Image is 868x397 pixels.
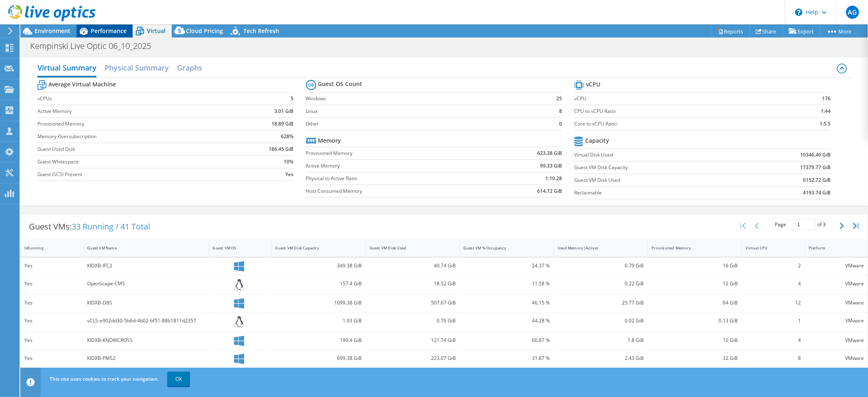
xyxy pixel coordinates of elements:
label: Linux [306,107,539,115]
div: VMware [809,354,864,363]
div: KIDXB-DBS [87,298,205,307]
label: Other [306,120,539,128]
div: 0.22 GiB [558,279,644,288]
div: 24.37 % [464,261,550,270]
div: 16 GiB [652,261,738,270]
h1: Kempinski Live Optic 06_10_2025 [26,42,164,51]
div: 2.43 GiB [558,354,644,363]
h2: Graphs [177,60,202,76]
div: VMware [809,336,864,345]
b: 186.45 GiB [269,145,294,153]
div: 44.28 % [464,316,550,325]
label: Guest VM Disk Capacity [574,163,742,172]
div: 349.38 GiB [275,261,362,270]
label: Provisioned Memory [37,120,232,128]
a: OK [167,372,190,386]
span: Page of [775,219,826,230]
label: Guest Whitespace [37,158,232,166]
div: 699.38 GiB [275,354,362,363]
a: Reports [711,25,750,37]
span: Environment [35,27,70,35]
input: jump to page [787,219,816,230]
b: 3.01 GiB [275,107,294,115]
b: 25 [556,95,562,103]
div: 60.87 % [464,336,550,345]
div: 0.02 GiB [558,316,644,325]
div: IsRunning [24,245,70,251]
b: 614.72 GiB [537,187,562,195]
div: Yes [24,316,79,325]
b: Average Virtual Machine [48,80,116,88]
div: 31.87 % [464,354,550,363]
b: Capacity [585,137,609,145]
div: Yes [24,354,79,363]
h2: Virtual Summary [37,60,96,77]
b: 1:5.5 [820,120,831,128]
div: 2 [746,261,801,270]
div: 64 GiB [652,298,738,307]
div: VMware [809,316,864,325]
div: 12 GiB [652,279,738,288]
div: 1 [746,316,801,325]
div: 0.13 GiB [652,316,738,325]
label: vCPU [574,95,782,103]
div: 199.4 GiB [275,336,362,345]
b: 1:44 [821,107,831,115]
b: Yes [286,170,294,179]
div: 121.74 GiB [370,336,456,345]
div: 4 [746,336,801,345]
div: VMware [809,298,864,307]
div: Guest VM OS [212,245,258,251]
div: KIDXB-IFC2 [87,261,205,270]
div: Provisioned Memory [652,245,728,251]
div: 18.52 GiB [370,279,456,288]
div: KIDXB-PMS2 [87,354,205,363]
b: 628% [281,132,294,141]
div: 0.76 GiB [370,316,456,325]
div: Used Memory (Active) [558,245,634,251]
div: 11.58 % [464,279,550,288]
div: OpenScape CMS [87,279,205,288]
div: Virtual CPU [746,245,791,251]
div: 25.77 GiB [558,298,644,307]
div: 8 [746,354,801,363]
div: VMware [809,279,864,288]
b: 18.89 GiB [272,120,294,128]
a: More [820,25,858,37]
label: CPU to vCPU Ratio [574,107,782,115]
label: Physical to Active Ratio [306,174,488,183]
label: Guest iSCSI Present [37,170,232,179]
span: 3 [823,221,826,228]
div: Guest VM Name [87,245,195,251]
label: Reclaimable [574,189,742,197]
label: Active Memory [306,162,488,170]
b: 99.33 GiB [540,162,562,170]
label: Memory Oversubscription [37,132,232,141]
b: 5 [291,95,294,103]
span: Tech Refresh [243,27,279,35]
div: vCLS-e902dd30-5b6d-4b02-bf51-88b1811d2357 [87,316,205,325]
b: 0 [559,120,562,128]
label: Core to vCPU Ratio [574,120,782,128]
div: 1099.38 GiB [275,298,362,307]
label: Windows [306,95,539,103]
a: Share [750,25,783,37]
div: 1.8 GiB [558,336,644,345]
span: AG [846,6,859,19]
b: 8 [559,107,562,115]
b: 623.38 GiB [537,149,562,157]
div: 0.79 GiB [558,261,644,270]
label: Guest VM Disk Used [574,176,742,184]
a: Export [783,25,820,37]
div: 12 [746,298,801,307]
span: Cloud Pricing [186,27,223,35]
b: 17379.77 GiB [800,163,831,172]
div: Guest VMs: [21,214,158,239]
b: Memory [318,137,341,145]
div: Yes [24,336,79,345]
label: Virtual Disk Used [574,151,742,159]
div: 223.07 GiB [370,354,456,363]
span: Virtual [147,27,166,35]
div: 32 GiB [652,354,738,363]
h2: Physical Summary [105,60,169,76]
